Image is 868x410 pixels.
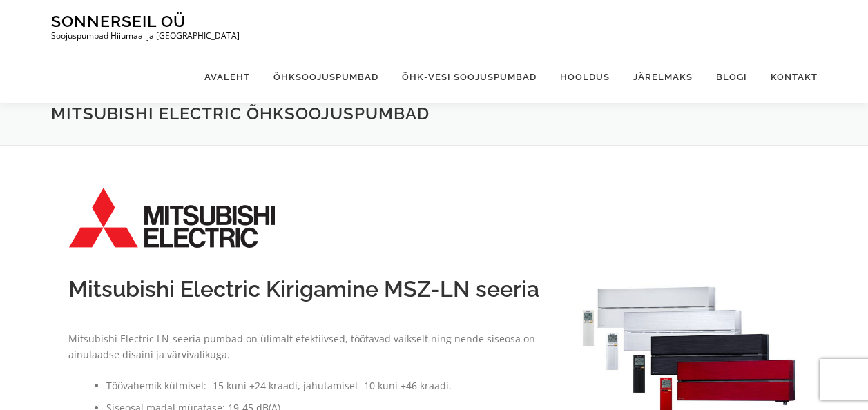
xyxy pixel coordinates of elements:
[51,31,240,41] p: Soojuspumbad Hiiumaal ja [GEOGRAPHIC_DATA]
[262,51,390,103] a: Õhksoojuspumbad
[193,51,262,103] a: Avaleht
[68,331,547,364] p: Mitsubishi Electric LN-seeria pumbad on ülimalt efektiivsed, töötavad vaikselt ning nende siseosa...
[51,103,818,124] h1: Mitsubishi Electric õhksoojuspumbad
[106,378,547,394] li: Töövahemik kütmisel: -15 kuni +24 kraadi, jahutamisel -10 kuni +46 kraadi.
[68,276,539,302] span: Mitsubishi Electric Kirigamine MSZ-LN seeria
[548,51,621,103] a: Hooldus
[51,12,186,30] a: Sonnerseil OÜ
[390,51,548,103] a: Õhk-vesi soojuspumbad
[759,51,818,103] a: Kontakt
[704,51,759,103] a: Blogi
[621,51,704,103] a: Järelmaks
[68,187,276,248] img: Mitsubishi_Electric_logo.svg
